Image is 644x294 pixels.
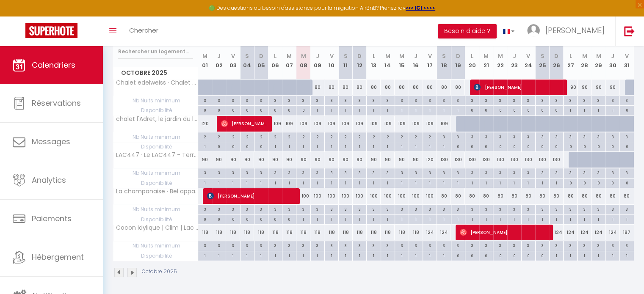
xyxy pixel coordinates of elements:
div: 3 [311,96,324,104]
div: 1 [311,142,324,150]
div: 0 [479,106,493,114]
div: 0 [226,142,240,150]
div: 0 [620,106,634,114]
abbr: J [414,52,417,60]
span: Analytics [32,175,66,185]
div: 3 [564,96,577,104]
div: 90 [409,152,423,168]
div: 1 [606,106,619,114]
div: 90 [339,152,353,168]
div: 0 [296,106,310,114]
div: 2 [296,132,310,140]
div: 3 [578,96,591,104]
div: 1 [339,106,352,114]
th: 28 [578,42,591,80]
div: 3 [268,168,282,176]
th: 14 [381,42,395,80]
div: 3 [592,132,605,140]
div: 1 [367,142,380,150]
span: [PERSON_NAME] [207,188,296,204]
div: 3 [325,168,338,176]
div: 3 [550,96,563,104]
div: 1 [381,142,395,150]
div: 0 [240,106,254,114]
th: 25 [535,42,549,80]
th: 26 [550,42,564,80]
div: 80 [423,80,437,95]
div: 3 [507,96,521,104]
div: 3 [423,168,437,176]
div: 1 [451,106,465,114]
div: 0 [606,142,619,150]
div: 3 [465,132,479,140]
abbr: S [540,52,544,60]
div: 0 [465,142,479,150]
div: 80 [310,80,324,95]
div: 0 [240,142,254,150]
th: 09 [310,42,324,80]
div: 130 [550,152,564,168]
div: 3 [212,96,226,104]
div: 2 [282,132,296,140]
abbr: D [554,52,558,60]
abbr: M [202,52,207,60]
div: 0 [282,106,296,114]
div: 1 [353,142,366,150]
div: 109 [353,116,367,132]
div: 1 [437,142,451,150]
div: 130 [479,152,493,168]
div: 90 [564,80,578,95]
th: 10 [324,42,338,80]
div: 3 [254,168,268,176]
div: 3 [311,168,324,176]
div: 0 [522,106,535,114]
div: 130 [493,152,507,168]
div: 1 [409,106,423,114]
div: 3 [198,96,212,104]
div: 1 [339,142,352,150]
abbr: V [428,52,432,60]
span: Disponibilité [113,142,198,151]
th: 08 [296,42,310,80]
div: 3 [620,132,634,140]
div: 3 [423,96,437,104]
div: 80 [381,80,395,95]
div: 2 [409,132,423,140]
div: 109 [367,116,381,132]
div: 3 [296,168,310,176]
th: 31 [620,42,634,80]
th: 01 [198,42,212,80]
div: 109 [339,116,353,132]
div: 3 [381,168,395,176]
div: 3 [353,96,366,104]
div: 3 [479,132,493,140]
th: 30 [605,42,619,80]
div: 3 [282,96,296,104]
div: 109 [423,116,437,132]
div: 130 [437,152,451,168]
div: 0 [212,142,226,150]
div: 2 [311,132,324,140]
button: Besoin d'aide ? [438,24,497,38]
img: Super Booking [25,23,77,38]
div: 90 [240,152,254,168]
div: 0 [493,142,507,150]
div: 0 [212,106,226,114]
span: [PERSON_NAME] [474,79,562,95]
div: 3 [212,168,226,176]
div: 3 [451,96,465,104]
input: Rechercher un logement... [118,44,193,59]
abbr: M [385,52,390,60]
div: 2 [423,132,437,140]
div: 3 [479,96,493,104]
div: 0 [507,106,521,114]
img: ... [527,24,540,37]
div: 3 [268,96,282,104]
div: 3 [409,96,423,104]
div: 1 [564,106,577,114]
abbr: M [399,52,404,60]
abbr: J [217,52,221,60]
div: 1 [198,142,212,150]
div: 90 [198,152,212,168]
div: 2 [367,132,380,140]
